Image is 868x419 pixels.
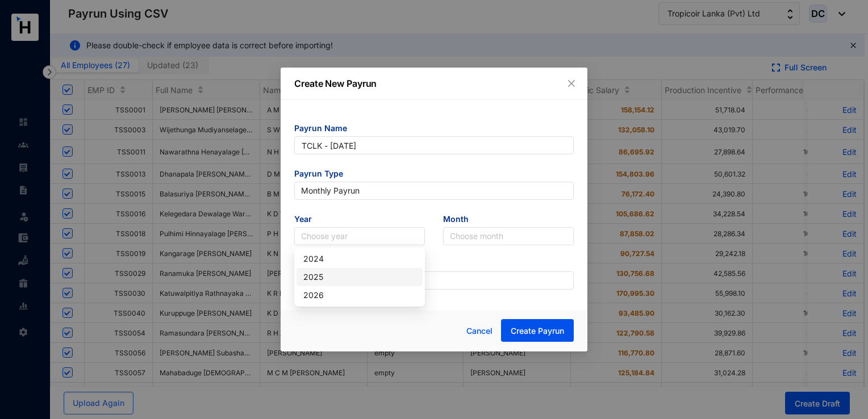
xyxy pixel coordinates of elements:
div: 2026 [297,286,423,304]
input: Eg: November Payrun [294,136,574,154]
div: 2024 [297,250,423,268]
span: Payrun Type [294,168,574,182]
span: Year [294,213,425,227]
div: 2025 [297,268,423,286]
span: Monthly Payrun [301,182,567,199]
div: 2025 [303,271,416,283]
span: Payrun Name [294,123,574,136]
div: 2026 [303,289,416,301]
button: Close [565,77,578,90]
span: Default Remark [294,258,574,271]
button: Cancel [458,320,501,342]
span: Cancel [466,325,493,337]
span: close [567,79,576,88]
span: Create Payrun [511,325,564,337]
span: Month [443,213,574,227]
button: Create Payrun [501,319,574,342]
input: Eg: Salary November [294,271,574,290]
p: Create New Payrun [294,77,574,90]
div: 2024 [303,253,416,265]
